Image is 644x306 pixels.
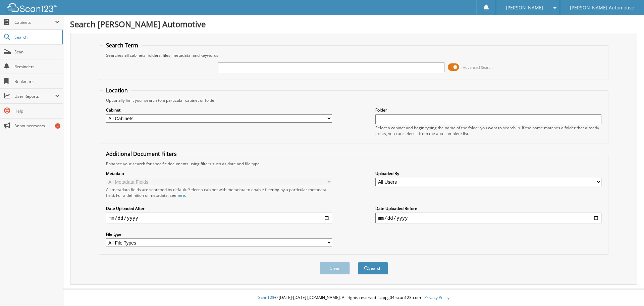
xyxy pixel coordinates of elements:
span: [PERSON_NAME] [506,6,543,10]
span: Reminders [14,64,60,70]
input: start [106,213,332,223]
label: File type [106,231,332,237]
span: Scan123 [258,295,274,300]
span: Help [14,108,60,114]
h1: Search [PERSON_NAME] Automotive [70,18,637,30]
div: Enhance your search for specific documents using filters such as date and file type. [103,161,605,167]
span: User Reports [14,93,55,99]
label: Date Uploaded After [106,206,332,211]
span: Advanced Search [463,65,493,70]
div: © [DATE]-[DATE] [DOMAIN_NAME]. All rights reserved | appg04-scan123-com | [63,290,644,306]
legend: Location [103,87,131,94]
label: Folder [375,107,601,113]
label: Cabinet [106,107,332,113]
span: Bookmarks [14,79,60,84]
div: Select a cabinet and begin typing the name of the folder you want to search in. If the name match... [375,125,601,136]
div: Searches all cabinets, folders, files, metadata, and keywords [103,52,605,58]
input: end [375,213,601,223]
img: scan123-logo-white.svg [7,3,57,12]
div: Optionally limit your search to a particular cabinet or folder [103,97,605,103]
span: Announcements [14,123,60,129]
span: Scan [14,49,60,55]
legend: Search Term [103,42,142,49]
span: Search [14,34,59,40]
div: All metadata fields are searched by default. Select a cabinet with metadata to enable filtering b... [106,187,332,198]
label: Date Uploaded Before [375,206,601,211]
a: here [176,192,185,198]
button: Search [358,262,388,274]
span: Cabinets [14,19,55,25]
div: 7 [55,123,60,129]
a: Privacy Policy [424,295,449,300]
label: Metadata [106,171,332,176]
legend: Additional Document Filters [103,150,180,158]
label: Uploaded By [375,171,601,176]
button: Clear [320,262,350,274]
span: [PERSON_NAME] Automotive [570,6,634,10]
